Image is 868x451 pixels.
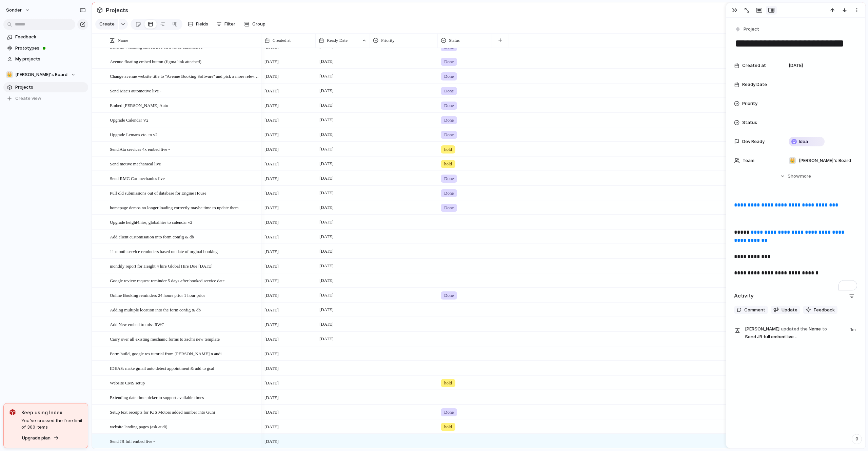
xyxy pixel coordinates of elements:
span: to [822,326,827,332]
span: updated the [781,326,808,332]
span: more [800,173,811,180]
span: [DATE] [318,160,335,168]
span: [DATE] [264,350,279,357]
span: Status [742,119,757,126]
button: sonder [3,5,34,16]
button: Filter [214,19,238,30]
span: Created at [273,37,291,44]
span: Add New embed to miss RWC - [110,320,167,328]
span: Setup text receipts for KJS Motors added number into Guni [110,408,215,416]
span: [DATE] [264,277,279,284]
span: [DATE] [264,336,279,343]
span: hold [444,423,452,430]
span: [DATE] [264,409,279,416]
span: [DATE] [318,203,335,212]
span: [DATE] [318,320,335,328]
span: [DATE] [318,335,335,343]
span: [PERSON_NAME] [745,326,780,332]
button: Create [95,19,118,30]
span: Done [444,409,454,416]
span: Feedback [15,34,86,40]
span: [DATE] [318,291,335,299]
a: Feedback [3,32,88,42]
span: [DATE] [318,87,335,95]
span: Done [444,88,454,94]
span: [DATE] [264,394,279,401]
span: [DATE] [264,131,279,138]
span: Show [788,173,800,180]
span: sonder [6,7,22,14]
span: [DATE] [318,116,335,124]
span: Google review request reminder 5 days after booked service date [110,276,224,284]
button: Update [771,306,800,314]
span: Form build, google res tutorial from [PERSON_NAME] n audi [110,349,222,357]
span: Comment [744,307,765,313]
span: You've crossed the free limit of 300 items [21,417,82,431]
span: [DATE] [264,219,279,226]
span: Status [449,37,460,44]
span: [DATE] [264,58,279,65]
span: [DATE] [789,62,803,69]
span: Done [444,102,454,109]
span: Filter [224,21,235,28]
span: [DATE] [318,57,335,66]
span: Extending date time picker to support available times [110,393,204,401]
span: Feedback [814,307,835,313]
span: Done [444,117,454,124]
span: Change avenue website title to ''Avenue Booking Software'' and pick a more relevant image ask aud... [110,72,259,80]
span: Done [444,131,454,138]
span: Carry over all existing mechanic forms to zach's new template [110,335,220,343]
span: [DATE] [318,306,335,314]
span: Pull old submissions out of database for Engine House [110,189,206,197]
button: Upgrade plan [20,433,61,443]
span: Create [99,21,115,28]
span: Send JR full embed live - [110,437,155,445]
span: Priority [742,100,757,107]
a: My projects [3,54,88,64]
span: [DATE] [264,88,279,94]
span: Projects [104,4,130,16]
span: Add client customisation into form config & db [110,233,194,240]
span: Send motive mechanical live [110,160,161,167]
button: 👑[PERSON_NAME]'s Board [3,70,88,80]
span: [PERSON_NAME]'s Board [799,157,851,164]
span: [DATE] [264,175,279,182]
span: [DATE] [264,438,279,445]
div: To enrich screen reader interactions, please activate Accessibility in Grammarly extension settings [734,201,857,283]
span: website landing pages (ask audi) [110,422,167,430]
span: [DATE] [318,174,335,182]
span: Created at [742,62,766,69]
span: [DATE] [264,102,279,109]
a: Prototypes [3,43,88,53]
span: 11 month service reminders based on date of orginal booking [110,247,218,255]
span: [DATE] [264,73,279,80]
a: Projects [3,82,88,92]
div: 👑 [6,71,13,78]
span: [DATE] [264,263,279,270]
span: Upgrade plan [22,435,51,441]
span: Projects [15,84,86,91]
span: Name Send JR full embed live - [745,325,846,340]
span: Done [444,73,454,80]
span: Online Booking reminders 24 hours prior 1 hour prior [110,291,205,299]
span: Done [444,292,454,299]
span: [DATE] [264,161,279,167]
button: Showmore [734,170,857,182]
span: Send Mac's automotive live - [110,87,161,94]
span: Upgrade Lemans etc. to v2 [110,130,157,138]
span: Create view [15,95,41,102]
span: [DATE] [264,380,279,386]
h2: Activity [734,292,754,300]
span: 1m [850,325,857,333]
span: [DATE] [264,146,279,153]
span: [DATE] [264,423,279,430]
span: My projects [15,56,86,62]
span: Send RMG Car mechanics live [110,174,165,182]
span: Name [118,37,128,44]
span: [DATE] [264,365,279,372]
span: [DATE] [318,247,335,255]
span: Avenue floating embed button (figma link attached) [110,57,201,65]
span: homepage demos no longer loading correctly maybe time to update them [110,203,239,211]
span: Adding multiple location into the form config & db [110,306,201,313]
span: Group [252,21,265,28]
